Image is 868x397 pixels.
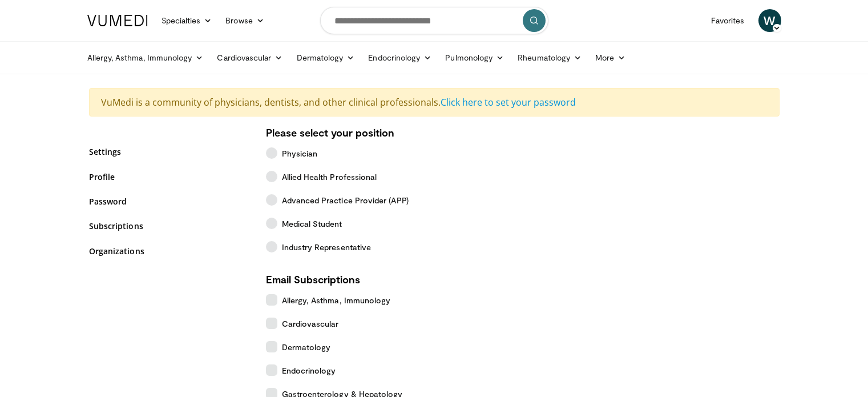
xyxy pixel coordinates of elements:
[320,7,548,34] input: Search topics, interventions
[266,126,394,139] strong: Please select your position
[89,195,249,207] a: Password
[282,147,318,159] span: Physician
[80,46,211,69] a: Allergy, Asthma, Immunology
[282,294,391,306] span: Allergy, Asthma, Immunology
[155,9,219,32] a: Specialties
[282,341,331,353] span: Dermatology
[588,46,632,69] a: More
[89,88,780,117] div: VuMedi is a community of physicians, dentists, and other clinical professionals.
[282,171,377,183] span: Allied Health Professional
[210,46,289,69] a: Cardiovascular
[89,171,249,183] a: Profile
[282,364,336,376] span: Endocrinology
[219,9,271,32] a: Browse
[290,46,362,69] a: Dermatology
[441,96,576,109] a: Click here to set your password
[89,146,249,158] a: Settings
[361,46,438,69] a: Endocrinology
[282,218,342,230] span: Medical Student
[282,241,372,253] span: Industry Representative
[282,194,409,206] span: Advanced Practice Provider (APP)
[89,245,249,257] a: Organizations
[87,15,148,26] img: VuMedi Logo
[89,220,249,232] a: Subscriptions
[282,318,339,330] span: Cardiovascular
[438,46,511,69] a: Pulmonology
[758,9,781,32] a: W
[266,273,360,286] strong: Email Subscriptions
[511,46,588,69] a: Rheumatology
[704,9,752,32] a: Favorites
